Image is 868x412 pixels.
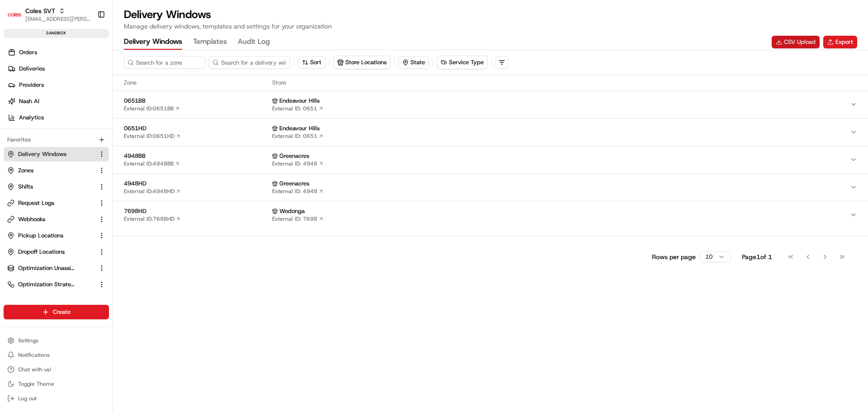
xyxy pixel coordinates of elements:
span: Nash AI [19,97,39,105]
button: Templates [193,34,227,50]
span: 7698HD [124,207,269,215]
span: Optimization Unassigned Orders [18,264,75,272]
button: Optimization Strategy [4,277,109,292]
a: 💻API Documentation [73,128,149,144]
img: Nash [9,9,27,27]
a: Powered byPylon [64,153,109,160]
button: 7698HDExternal ID:7698HD WodongaExternal ID: 7698 [113,201,868,228]
input: Search for a zone [124,56,205,69]
a: Deliveries [4,62,113,76]
a: Webhooks [7,215,94,223]
a: Pickup Locations [7,232,94,240]
p: Welcome 👋 [9,36,165,51]
div: Page 1 of 1 [742,252,772,261]
a: External ID: 0651 [272,133,324,140]
span: Analytics [19,114,44,122]
a: External ID:0651BB [124,105,180,112]
button: Log out [4,392,109,405]
button: Chat with us! [4,363,109,376]
span: Greenacres [279,180,309,188]
span: Knowledge Base [18,131,69,140]
button: Store Locations [334,56,390,69]
button: Audit Log [238,34,270,50]
button: Settings [4,334,109,347]
span: API Documentation [85,131,145,140]
span: Webhooks [18,215,45,223]
button: Store Locations [333,56,391,69]
button: Webhooks [4,212,109,227]
a: Optimization Unassigned Orders [7,264,94,272]
p: Manage delivery windows, templates and settings for your organization [124,22,332,31]
button: 0651HDExternal ID:0651HD Endeavour HillsExternal ID: 0651 [113,118,868,146]
button: Dropoff Locations [4,245,109,259]
span: Pickup Locations [18,232,63,240]
a: External ID: 4948 [272,188,324,195]
span: Toggle Theme [18,380,54,388]
a: Request Logs [7,199,94,207]
a: 📗Knowledge Base [5,128,73,144]
button: Shifts [4,180,109,194]
button: CSV Upload [772,36,820,48]
button: Coles SVTColes SVT[EMAIL_ADDRESS][PERSON_NAME][PERSON_NAME][DOMAIN_NAME] [4,4,94,25]
input: Clear [24,58,149,68]
div: Start new chat [31,86,148,95]
a: Zones [7,166,94,175]
span: 0651HD [124,124,269,133]
span: Create [53,308,71,316]
a: Providers [4,78,113,92]
div: sandbox [4,29,109,38]
button: Pickup Locations [4,228,109,243]
input: Search for a delivery window [209,56,290,69]
span: Zones [18,166,33,175]
span: Pylon [90,153,109,160]
a: External ID:4948BB [124,160,180,167]
button: State [398,56,429,69]
span: Delivery Windows [18,150,66,158]
span: Log out [18,395,37,402]
button: Delivery Windows [124,34,182,50]
span: [EMAIL_ADDRESS][PERSON_NAME][PERSON_NAME][DOMAIN_NAME] [25,15,90,23]
button: Create [4,305,109,319]
a: Analytics [4,110,113,125]
a: Shifts [7,183,94,191]
button: Zones [4,163,109,178]
span: Greenacres [279,152,309,160]
span: Endeavour Hills [279,97,320,105]
span: Dropoff Locations [18,248,65,256]
span: Request Logs [18,199,54,207]
span: Optimization Strategy [18,280,75,289]
button: 0651BBExternal ID:0651BB Endeavour HillsExternal ID: 0651 [113,91,868,118]
span: 0651BB [124,97,269,105]
button: Coles SVT [25,6,55,15]
span: 4948BB [124,152,269,160]
a: External ID:0651HD [124,133,181,140]
div: Favorites [4,133,109,147]
span: Chat with us! [18,366,51,373]
a: External ID: 0651 [272,105,324,112]
img: Coles SVT [7,7,22,22]
span: Shifts [18,183,33,191]
div: 💻 [76,132,84,139]
a: External ID: 4948 [272,160,324,167]
a: Orders [4,45,113,60]
button: 4948BBExternal ID:4948BB GreenacresExternal ID: 4948 [113,146,868,173]
button: Delivery Windows [4,147,109,161]
span: Store [272,79,857,87]
a: External ID:7698HD [124,215,181,223]
a: Dropoff Locations [7,248,94,256]
div: 📗 [9,132,16,139]
span: 4948HD [124,180,269,188]
button: Export [823,36,857,48]
button: 4948HDExternal ID:4948HD GreenacresExternal ID: 4948 [113,174,868,201]
a: Delivery Windows [7,150,94,158]
button: Request Logs [4,196,109,210]
button: Service Type [437,56,487,69]
span: Deliveries [19,65,45,73]
button: Notifications [4,349,109,361]
button: Start new chat [154,89,165,100]
span: Wodonga [279,207,305,215]
a: Optimization Strategy [7,280,94,289]
span: Settings [18,337,38,344]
